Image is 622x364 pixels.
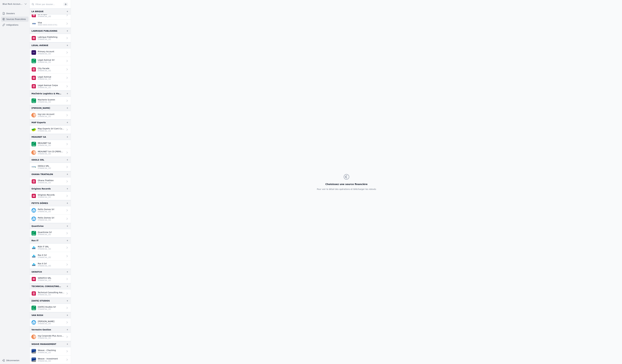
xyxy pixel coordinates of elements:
[38,144,51,147] p: [FINANCIAL_ID]
[31,328,51,331] div: Vermeire Gestion
[38,165,51,167] p: ODOLS SRL
[1,2,28,6] button: Blue Rock Accounting
[38,231,52,234] p: Quantivise Srl
[30,177,71,186] a: Ohana Triathlon [FINANCIAL_ID]
[38,98,55,101] p: Macherie Scomm
[30,192,71,200] a: Origines Records [FINANCIAL_ID]
[38,210,54,213] p: [FINANCIAL_ID]
[31,320,36,325] img: kbc.png
[30,304,71,312] a: [DATE] Studios Srl [FINANCIAL_ID]
[30,252,71,260] a: Rox It Srl [FINANCIAL_ID]
[38,208,54,211] p: Petits Domes Srl
[1,22,28,27] a: Intégrations
[38,233,52,236] p: [FINANCIAL_ID]
[31,44,48,47] div: LEGAL AVENUE
[30,125,71,134] a: Map Experts Srl Cont Curent [FINANCIAL_ID]
[38,254,51,257] p: Rox It Srl
[38,61,55,63] p: [FINANCIAL_ID]
[31,113,36,117] img: ing.png
[31,121,46,124] div: MAP Experts
[38,50,54,53] p: Primary Account
[31,21,36,26] img: visa.png
[30,206,71,215] a: Petits Domes Srl [FINANCIAL_ID]
[38,349,56,352] p: Weave - Checking
[38,337,65,339] p: [FINANCIAL_ID]
[31,179,36,184] img: belfius.png
[31,36,36,40] img: belfius.png
[31,239,38,242] div: Rox IT
[38,142,51,145] p: MEAUNET SA
[38,351,56,354] p: [FINANCIAL_ID]
[38,38,57,40] p: [FINANCIAL_ID]
[30,163,71,171] a: ODOLS SRL [FINANCIAL_ID]
[31,299,50,302] div: [DATE] STUDIOS
[38,78,51,80] p: [FINANCIAL_ID]
[38,21,57,24] p: Visa
[38,75,51,78] p: Legal Avenue
[38,323,54,325] p: [FINANCIAL_ID]
[38,248,51,250] p: [FINANCIAL_ID]
[1,358,28,363] button: Déconnexion
[38,167,51,169] p: [FINANCIAL_ID]
[38,219,54,221] p: [FINANCIAL_ID]
[30,260,71,269] a: Rox It Srl [FINANCIAL_ID]
[31,216,36,221] img: kbc.png
[30,140,71,148] a: MEAUNET SA [FINANCIAL_ID]
[38,262,51,265] p: Rox It Srl
[30,82,71,91] a: Legal Avenue Carpa [FINANCIAL_ID]
[38,357,58,360] p: Weave - Investment
[317,188,376,191] p: Pour voir le détail des opérations et télécharger les relevés
[31,127,36,132] img: crelan.png
[31,208,36,213] img: kbc.png
[317,183,376,186] h3: Choisissez une source financière
[38,59,55,61] p: Legal Avenue Srl
[38,130,65,132] p: [FINANCIAL_ID]
[38,334,65,337] p: Ing Corporate Plus Account
[38,15,51,18] p: [FINANCIAL_ID]
[30,318,71,327] a: [PERSON_NAME] [FINANCIAL_ID]
[38,305,56,308] p: [DATE] Studios Srl
[31,349,36,354] img: VAN_BREDA_JVBABE22XXX.png
[38,216,54,219] p: Petits Domes Srl
[31,135,46,139] div: MEAUNET SA
[38,294,65,296] p: [FINANCIAL_ID]
[31,142,36,146] img: BNP_BE_BUSINESS_GEBABEBB.png
[38,182,54,184] p: [FINANCIAL_ID]
[30,97,71,105] a: Macherie Scomm [FINANCIAL_ID]
[31,285,62,288] div: TECHNICAL CONSULTING ASSOCIATES
[31,76,36,80] img: belfius.png
[30,65,71,74] a: City Facade [FINANCIAL_ID]
[31,106,50,110] div: [PERSON_NAME]
[30,347,71,356] a: Weave - Checking [FINANCIAL_ID]
[31,187,51,190] div: Origines Records
[30,275,71,283] a: SKRATCH SRL [FINANCIAL_ID]
[30,34,71,42] a: Labrique Publishing [FINANCIAL_ID]
[38,179,54,182] p: Ohana Triathlon
[30,74,71,82] a: Legal Avenue [FINANCIAL_ID]
[31,254,36,258] img: CBC_CREGBEBB.png
[31,29,57,33] div: LABRIQUE PUBLISHING
[30,148,71,157] a: MEAUNET SA CO [PERSON_NAME] [FINANCIAL_ID]
[30,289,71,298] a: Technical Consulting Assoc [FINANCIAL_ID]
[38,265,51,267] p: [FINANCIAL_ID]
[3,3,23,5] span: Blue Rock Accounting
[31,335,36,339] img: ing.png
[30,11,71,19] a: La Brique [FINANCIAL_ID]
[38,113,54,116] p: Ing Lion Account
[38,277,51,279] p: SKRATCH SRL
[31,342,56,346] div: WEAVE MANAGEMENT
[38,53,54,55] p: [FINANCIAL_ID]
[31,262,36,267] img: CBC_CREGBEBB.png
[38,150,65,153] p: MEAUNET SA CO [PERSON_NAME]
[31,98,36,103] img: BNP_BE_BUSINESS_GEBABEBB.png
[30,111,71,119] a: Ing Lion Account [FINANCIAL_ID]
[31,306,36,310] img: BNP_BE_BUSINESS_GEBABEBB.png
[38,153,65,155] p: [FINANCIAL_ID]
[30,356,71,364] a: Weave - Investment [FINANCIAL_ID]
[31,270,42,274] div: SKRATCH
[30,48,71,57] a: Primary Account [FINANCIAL_ID]
[38,256,51,259] p: [FINANCIAL_ID]
[31,67,36,72] img: belfius.png
[31,313,43,317] div: VAN ROSH
[38,101,55,103] p: [FINANCIAL_ID]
